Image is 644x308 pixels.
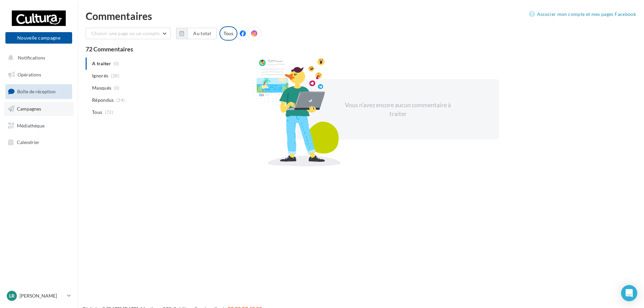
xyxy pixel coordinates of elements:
span: Opérations [18,72,41,77]
span: LR [9,292,14,299]
span: Tous [92,109,102,116]
button: Choisir une page ou un compte [86,28,171,39]
span: (72) [105,110,113,115]
a: Associer mon compte et mes pages Facebook [529,10,636,18]
div: Vous n'avez encore aucun commentaire à traiter [340,101,456,118]
span: Calendrier [17,139,39,145]
div: Open Intercom Messenger [621,285,637,301]
span: Campagnes [17,106,41,112]
span: Boîte de réception [17,89,56,94]
span: Notifications [18,55,45,61]
a: Opérations [4,68,74,82]
button: Au total [187,28,217,39]
a: LR [PERSON_NAME] [5,289,72,302]
button: Au total [176,28,217,39]
a: Campagnes [4,102,74,116]
div: 72 Commentaires [86,46,636,52]
a: Boîte de réception [4,84,74,99]
button: Nouvelle campagne [5,32,72,44]
span: Ignorés [92,72,108,79]
p: [PERSON_NAME] [20,292,64,299]
span: (38) [111,73,119,78]
a: Calendrier [4,135,74,149]
span: Masqués [92,85,111,91]
div: Commentaires [86,11,636,21]
span: (34) [116,97,125,103]
button: Notifications [4,51,71,65]
span: Répondus [92,97,114,103]
div: Tous [219,26,237,41]
a: Médiathèque [4,119,74,133]
span: (0) [114,85,120,91]
span: Médiathèque [17,122,45,128]
span: Choisir une page ou un compte [91,30,159,36]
